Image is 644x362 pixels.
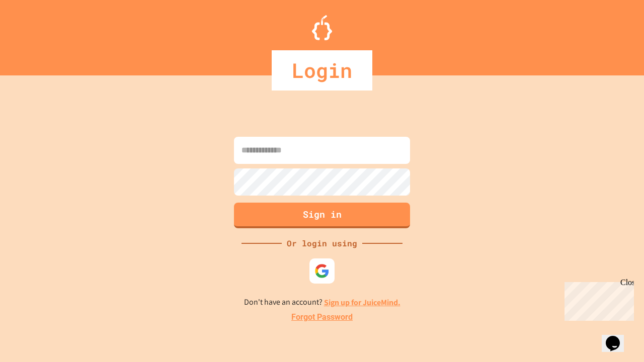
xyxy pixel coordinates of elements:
div: Or login using [282,237,362,249]
button: Sign in [234,203,410,228]
div: Chat with us now!Close [4,4,69,64]
img: Logo.svg [312,15,332,40]
img: google-icon.svg [314,263,330,279]
iframe: chat widget [602,322,634,352]
a: Sign up for JuiceMind. [324,297,400,308]
iframe: chat widget [560,278,634,321]
p: Don't have an account? [244,296,400,309]
a: Forgot Password [291,311,353,323]
div: Login [272,50,372,90]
